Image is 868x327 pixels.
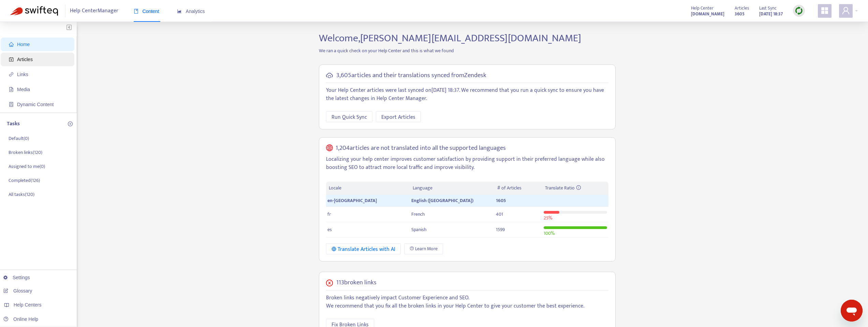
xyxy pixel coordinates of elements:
p: We ran a quick check on your Help Center and this is what we found [314,47,621,54]
a: Online Help [3,316,38,322]
span: book [134,9,138,14]
strong: [DOMAIN_NAME] [691,10,724,18]
span: Help Center Manager [70,4,118,17]
p: Your Help Center articles were last synced on [DATE] 18:37 . We recommend that you run a quick sy... [326,86,608,103]
span: container [9,102,14,107]
span: French [411,210,425,218]
p: All tasks ( 120 ) [9,191,34,198]
img: Swifteq [10,6,58,16]
span: Help Centers [14,302,42,308]
span: Help Center [691,4,713,12]
span: home [9,42,14,47]
span: English ([GEOGRAPHIC_DATA]) [411,197,473,204]
span: Spanish [411,226,427,233]
span: Content [134,9,159,14]
span: Export Articles [381,113,415,122]
span: en-[GEOGRAPHIC_DATA] [327,197,377,204]
span: 100 % [544,229,555,237]
th: Language [410,182,495,195]
span: Media [17,87,30,92]
span: es [327,226,332,233]
span: fr [327,210,331,218]
span: Home [17,42,30,47]
p: Assigned to me ( 0 ) [9,163,45,170]
p: Tasks [7,120,20,128]
a: Learn More [404,243,443,254]
strong: [DATE] 18:37 [759,10,783,18]
span: file-image [9,87,14,92]
p: Completed ( 126 ) [9,177,40,184]
span: plus-circle [68,122,73,126]
span: Last Sync [759,4,777,12]
span: appstore [821,6,829,15]
span: 1605 [496,197,506,204]
p: Localizing your help center improves customer satisfaction by providing support in their preferre... [326,155,608,172]
span: account-book [9,57,14,62]
span: Articles [735,4,749,12]
p: Broken links ( 120 ) [9,149,42,156]
iframe: Button to launch messaging window [841,300,863,322]
span: global [326,144,333,152]
h5: 113 broken links [336,279,377,287]
span: close-circle [326,280,333,286]
span: user [842,6,850,15]
span: 1599 [496,226,505,233]
a: [DOMAIN_NAME] [691,10,724,18]
span: Welcome, [PERSON_NAME][EMAIL_ADDRESS][DOMAIN_NAME] [319,30,581,47]
div: Translate Ratio [545,184,606,192]
span: cloud-sync [326,72,333,79]
img: sync.dc5367851b00ba804db3.png [795,6,803,15]
span: link [9,72,14,77]
span: area-chart [177,9,182,14]
button: Translate Articles with AI [326,243,401,254]
span: Learn More [415,245,438,253]
span: Articles [17,57,33,62]
span: 25 % [544,214,552,222]
span: Analytics [177,9,205,14]
button: Export Articles [376,111,421,122]
p: Default ( 0 ) [9,135,29,142]
h5: 3,605 articles and their translations synced from Zendesk [336,72,486,80]
div: Translate Articles with AI [332,245,395,254]
span: Dynamic Content [17,102,54,107]
p: Broken links negatively impact Customer Experience and SEO. We recommend that you fix all the bro... [326,294,608,310]
strong: 3605 [735,10,745,18]
span: 401 [496,210,503,218]
th: Locale [326,182,410,195]
th: # of Articles [495,182,542,195]
a: Glossary [3,288,32,294]
a: Settings [3,275,30,280]
h5: 1,204 articles are not translated into all the supported languages [336,144,506,152]
span: Links [17,72,28,77]
span: Run Quick Sync [332,113,367,122]
button: Run Quick Sync [326,111,372,122]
